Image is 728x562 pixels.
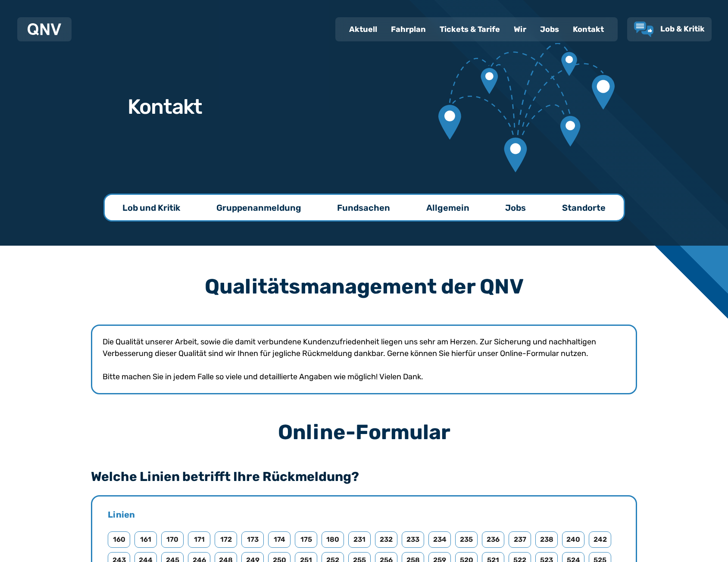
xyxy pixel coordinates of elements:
a: Aktuell [342,18,384,41]
a: Fahrplan [384,18,433,41]
a: Jobs [533,18,566,41]
p: Allgemein [426,202,469,214]
p: Lob und Kritik [122,202,180,214]
h1: Kontakt [128,97,203,117]
p: Gruppenanmeldung [216,202,301,214]
legend: Linien [108,509,135,521]
a: Lob und Kritik [105,195,197,220]
a: Jobs [488,195,543,220]
h3: Qualitätsmanagement der QNV [91,276,637,297]
legend: Welche Linien betrifft Ihre Rückmeldung? [91,470,359,483]
img: Verbundene Kartenmarkierungen [438,43,614,172]
img: QNV Logo [28,23,61,35]
span: Lob & Kritik [660,24,705,34]
h3: Online-Formular [91,422,637,443]
p: Standorte [562,202,606,214]
a: Standorte [545,195,623,220]
a: Fundsachen [320,195,407,220]
a: Wir [507,18,533,41]
a: Gruppenanmeldung [199,195,319,220]
a: Tickets & Tarife [433,18,507,41]
p: Bitte machen Sie in jedem Falle so viele und detaillierte Angaben wie möglich! Vielen Dank. [103,371,625,383]
p: Fundsachen [337,202,390,214]
a: Lob & Kritik [634,22,705,37]
a: QNV Logo [28,21,61,38]
p: Die Qualität unserer Arbeit, sowie die damit verbundene Kundenzufriedenheit liegen uns sehr am He... [103,336,625,359]
a: Allgemein [409,195,487,220]
p: Jobs [505,202,526,214]
a: Kontakt [566,18,611,41]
